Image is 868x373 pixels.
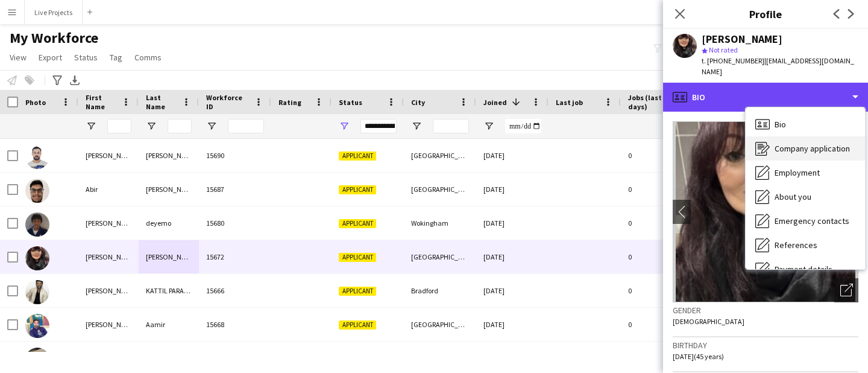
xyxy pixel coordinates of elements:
[74,52,98,63] span: Status
[673,121,858,302] img: Crew avatar or photo
[621,274,693,307] div: 0
[5,49,31,65] a: View
[775,240,817,250] span: References
[139,173,199,206] div: [PERSON_NAME]
[775,215,849,226] span: Emergency contacts
[199,206,271,240] div: 15680
[404,274,476,307] div: Bradford
[404,206,476,240] div: Wokingham
[556,98,583,107] span: Last job
[404,173,476,206] div: [GEOGRAPHIC_DATA]
[339,219,376,228] span: Applicant
[78,240,139,273] div: [PERSON_NAME]
[110,52,122,63] span: Tag
[339,121,350,132] button: Open Filter Menu
[339,98,362,107] span: Status
[139,308,199,341] div: Aamir
[411,121,422,132] button: Open Filter Menu
[746,209,865,233] div: Emergency contacts
[404,240,476,273] div: [GEOGRAPHIC_DATA]
[25,348,49,372] img: CJ Sarpong
[476,274,549,307] div: [DATE]
[206,121,217,132] button: Open Filter Menu
[483,98,507,107] span: Joined
[621,206,693,240] div: 0
[673,340,858,351] h3: Birthday
[746,233,865,257] div: References
[628,93,671,111] span: Jobs (last 90 days)
[228,119,264,133] input: Workforce ID Filter Input
[25,145,49,169] img: syed ali hassan
[746,185,865,209] div: About you
[476,308,549,341] div: [DATE]
[78,139,139,172] div: [PERSON_NAME]
[25,314,49,338] img: Muhammad Faiq Aamir
[139,139,199,172] div: [PERSON_NAME]
[702,56,854,76] span: | [EMAIL_ADDRESS][DOMAIN_NAME]
[433,119,469,133] input: City Filter Input
[746,161,865,185] div: Employment
[476,173,549,206] div: [DATE]
[78,274,139,307] div: [PERSON_NAME]
[199,139,271,172] div: 15690
[78,173,139,206] div: Abir
[199,173,271,206] div: 15687
[483,121,494,132] button: Open Filter Menu
[673,352,724,361] span: [DATE] (45 years)
[775,191,811,202] span: About you
[199,274,271,307] div: 15666
[107,119,131,133] input: First Name Filter Input
[78,206,139,240] div: [PERSON_NAME]
[476,139,549,172] div: [DATE]
[339,151,376,161] span: Applicant
[25,212,49,237] img: reuben deyemo
[25,246,49,270] img: Kelly Collier
[775,143,850,154] span: Company application
[476,206,549,240] div: [DATE]
[339,253,376,262] span: Applicant
[621,173,693,206] div: 0
[702,56,764,65] span: t. [PHONE_NUMBER]
[404,308,476,341] div: [GEOGRAPHIC_DATA]
[139,206,199,240] div: deyemo
[25,1,83,24] button: Live Projects
[199,308,271,341] div: 15668
[139,274,199,307] div: KATTIL PARAMBATH
[476,240,549,273] div: [DATE]
[86,93,117,111] span: First Name
[25,280,49,304] img: ASWIN KATTIL PARAMBATH
[834,278,858,302] div: Open photos pop-in
[78,308,139,341] div: [PERSON_NAME]
[775,119,786,130] span: Bio
[621,139,693,172] div: 0
[34,49,67,65] a: Export
[673,317,744,326] span: [DEMOGRAPHIC_DATA]
[206,93,250,111] span: Workforce ID
[746,136,865,161] div: Company application
[339,185,376,194] span: Applicant
[775,264,832,275] span: Payment details
[68,73,82,88] app-action-btn: Export XLSX
[709,45,738,54] span: Not rated
[339,287,376,296] span: Applicant
[746,257,865,281] div: Payment details
[146,93,177,111] span: Last Name
[278,98,301,107] span: Rating
[404,139,476,172] div: [GEOGRAPHIC_DATA]
[702,34,782,45] div: [PERSON_NAME]
[134,52,162,63] span: Comms
[673,305,858,316] h3: Gender
[746,112,865,136] div: Bio
[25,179,49,203] img: Abir Chowdhury
[10,29,98,47] span: My Workforce
[411,98,425,107] span: City
[69,49,102,65] a: Status
[505,119,541,133] input: Joined Filter Input
[199,240,271,273] div: 15672
[146,121,157,132] button: Open Filter Menu
[663,6,868,22] h3: Profile
[621,308,693,341] div: 0
[139,240,199,273] div: [PERSON_NAME]
[39,52,62,63] span: Export
[663,83,868,112] div: Bio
